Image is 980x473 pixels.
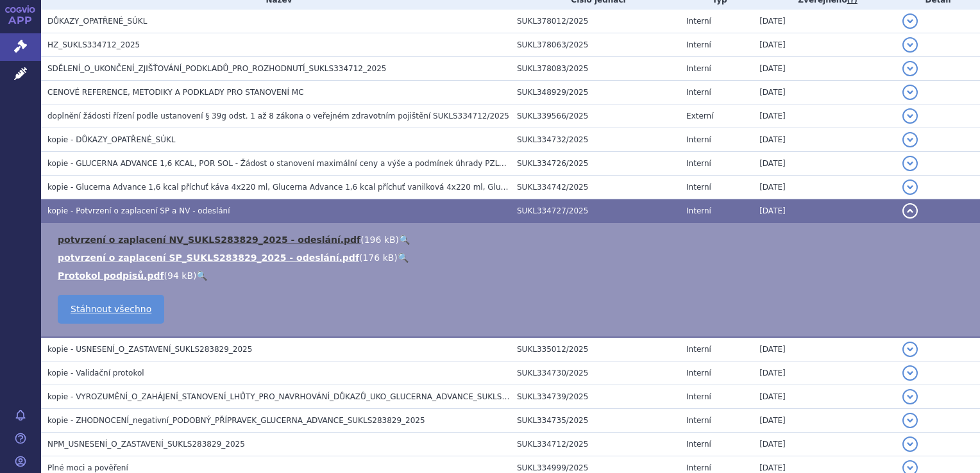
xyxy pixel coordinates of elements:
li: ( ) [58,269,967,282]
td: [DATE] [753,199,896,223]
button: detail [902,389,918,404]
span: Interní [686,345,711,354]
span: Interní [686,392,711,401]
span: NPM_USNESENÍ_O_ZASTAVENÍ_SUKLS283829_2025 [47,440,245,449]
a: 🔍 [196,270,207,281]
td: [DATE] [753,176,896,199]
span: HZ_SUKLS334712_2025 [47,40,140,49]
td: [DATE] [753,81,896,104]
span: Plné moci a pověření [47,463,128,472]
span: Interní [686,40,711,49]
span: kopie - ZHODNOCENÍ_negativní_PODOBNÝ_PŘÍPRAVEK_GLUCERNA_ADVANCE_SUKLS283829_2025 [47,416,425,425]
span: Interní [686,369,711,378]
td: SUKL339566/2025 [511,104,680,128]
button: detail [902,85,918,100]
button: detail [902,342,918,357]
span: Externí [686,112,713,120]
button: detail [902,365,918,381]
span: Interní [686,17,711,26]
span: Interní [686,463,711,472]
td: SUKL334712/2025 [511,433,680,456]
td: [DATE] [753,104,896,128]
td: [DATE] [753,337,896,361]
span: SDĚLENÍ_O_UKONČENÍ_ZJIŠŤOVÁNÍ_PODKLADŮ_PRO_ROZHODNUTÍ_SUKLS334712_2025 [47,64,386,73]
td: SUKL378012/2025 [511,10,680,33]
td: [DATE] [753,57,896,81]
span: Interní [686,206,711,215]
span: DŮKAZY_OPATŘENÉ_SÚKL [47,17,147,26]
td: [DATE] [753,152,896,176]
td: [DATE] [753,433,896,456]
span: kopie - Validační protokol [47,369,144,378]
span: 94 kB [167,270,193,281]
span: doplnění žádosti řízení podle ustanovení § 39g odst. 1 až 8 zákona o veřejném zdravotním pojištěn... [47,112,509,120]
span: kopie - GLUCERNA ADVANCE 1,6 KCAL, POR SOL - Žádost o stanovení maximální ceny a výše a podmínek ... [47,159,522,168]
td: SUKL378083/2025 [511,57,680,81]
td: [DATE] [753,409,896,433]
button: detail [902,203,918,219]
a: Stáhnout všechno [58,295,164,324]
span: Interní [686,416,711,425]
td: [DATE] [753,10,896,33]
td: [DATE] [753,385,896,409]
button: detail [902,108,918,124]
td: SUKL334742/2025 [511,176,680,199]
span: Interní [686,135,711,144]
td: SUKL334732/2025 [511,128,680,152]
td: SUKL378063/2025 [511,33,680,57]
span: CENOVÉ REFERENCE, METODIKY A PODKLADY PRO STANOVENÍ MC [47,88,304,97]
span: Interní [686,183,711,192]
td: [DATE] [753,361,896,385]
button: detail [902,13,918,29]
td: [DATE] [753,128,896,152]
button: detail [902,132,918,147]
button: detail [902,413,918,428]
span: Interní [686,159,711,168]
span: 176 kB [362,253,394,263]
td: SUKL334739/2025 [511,385,680,409]
td: SUKL348929/2025 [511,81,680,104]
span: kopie - USNESENÍ_O_ZASTAVENÍ_SUKLS283829_2025 [47,345,252,354]
span: Interní [686,64,711,73]
a: 🔍 [399,235,410,245]
a: 🔍 [398,253,409,263]
button: detail [902,436,918,452]
button: detail [902,156,918,171]
button: detail [902,179,918,195]
td: SUKL334727/2025 [511,199,680,223]
a: Protokol podpisů.pdf [58,270,164,281]
td: [DATE] [753,33,896,57]
td: SUKL334726/2025 [511,152,680,176]
td: SUKL334730/2025 [511,361,680,385]
span: kopie - DŮKAZY_OPATŘENÉ_SÚKL [47,135,176,144]
button: detail [902,61,918,76]
span: Interní [686,88,711,97]
span: Interní [686,440,711,449]
button: detail [902,37,918,53]
span: 196 kB [364,235,396,245]
li: ( ) [58,233,967,246]
li: ( ) [58,251,967,264]
td: SUKL335012/2025 [511,337,680,361]
a: potvrzení o zaplacení SP_SUKLS283829_2025 - odeslání.pdf [58,253,359,263]
td: SUKL334735/2025 [511,409,680,433]
span: kopie - VYROZUMĚNÍ_O_ZAHÁJENÍ_STANOVENÍ_LHŮTY_PRO_NAVRHOVÁNÍ_DŮKAZŮ_UKO_GLUCERNA_ADVANCE_SUKLS283... [47,392,555,401]
span: kopie - Potvrzení o zaplacení SP a NV - odeslání [47,206,230,215]
a: potvrzení o zaplacení NV_SUKLS283829_2025 - odeslání.pdf [58,235,360,245]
